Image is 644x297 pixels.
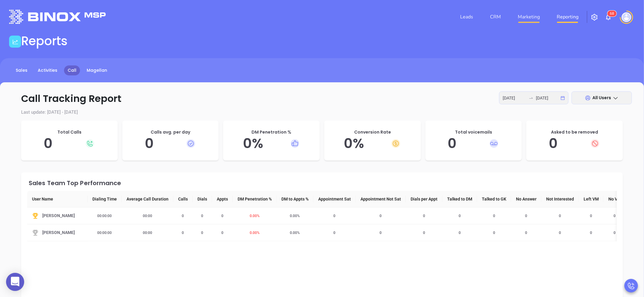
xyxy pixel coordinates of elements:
span: 00:00:00 [94,214,116,218]
th: Calls [173,191,193,207]
span: 0 [587,214,596,218]
a: Marketing [515,11,542,23]
span: 0 [419,214,429,218]
span: All Users [592,95,611,101]
th: Average Call Duration [122,191,173,207]
span: 0 [556,231,565,235]
span: 0 [489,214,499,218]
span: 00:00 [139,214,156,218]
span: 0 [522,214,531,218]
span: 8 [612,11,614,16]
span: 0.00 % [287,231,304,235]
th: Dials per Appt [406,191,442,207]
a: Magellan [83,65,111,75]
span: 0 [455,214,464,218]
th: Left VM [579,191,604,207]
th: Appts [212,191,233,207]
a: Reporting [554,11,581,23]
span: 0 [419,231,429,235]
span: 0 [610,214,620,218]
span: [PERSON_NAME] [42,229,75,236]
input: Start date [503,95,526,101]
img: Top-YuorZo0z.svg [32,213,39,219]
span: 0.00 % [246,214,263,218]
th: Talked to GK [477,191,511,207]
p: Call Tracking Report [12,91,632,106]
a: CRM [488,11,503,23]
a: Leads [458,11,476,23]
span: 0 [178,214,188,218]
a: Activities [34,65,61,75]
h5: 0 % [330,135,415,152]
span: 0 [218,214,227,218]
h1: Reports [21,34,68,48]
span: to [529,96,533,100]
span: 0 [376,214,386,218]
th: No VM [604,191,626,207]
span: 0 [522,231,531,235]
span: 0.00 % [246,231,263,235]
th: Dials [193,191,212,207]
span: 0 [178,231,188,235]
th: Not Interested [541,191,579,207]
img: user [622,12,631,22]
span: 0 [489,231,499,235]
p: DM Penetration % [229,129,314,135]
h5: 0 [128,135,213,152]
span: 00:00:00 [94,231,116,235]
th: DM to Appts % [277,191,313,207]
span: 0 [198,214,207,218]
p: Asked to be removed [532,129,617,135]
span: 0 [587,231,596,235]
span: 0 [376,231,386,235]
span: 0.00 % [287,214,304,218]
span: swap-right [529,96,533,100]
h5: 0 [532,135,617,152]
span: 0 [330,231,339,235]
img: iconNotification [605,14,612,21]
p: Last update: [DATE] - [DATE] [12,109,632,116]
div: Sales Team Top Performance [29,180,617,186]
span: [PERSON_NAME] [42,212,75,219]
span: 6 [610,11,612,16]
img: Second-C4a_wmiL.svg [32,229,39,236]
span: 0 [218,231,227,235]
span: 0 [198,231,207,235]
span: 00:00 [139,231,156,235]
sup: 68 [607,11,617,17]
h5: 0 % [229,135,314,152]
p: Conversion Rate [330,129,415,135]
p: Total Calls [27,129,112,135]
img: iconSetting [591,14,598,21]
th: Talked to DM [442,191,477,207]
input: End date [536,95,559,101]
th: Appointment Not Sat [356,191,406,207]
th: Appointment Sat [313,191,356,207]
h5: 0 [27,135,112,152]
a: Call [64,65,80,75]
th: DM Penetration % [233,191,277,207]
span: 0 [330,214,339,218]
p: Calls avg. per day [128,129,213,135]
span: 0 [556,214,565,218]
th: No Answer [511,191,541,207]
a: Sales [12,65,31,75]
span: 0 [610,231,620,235]
th: User Name [27,191,88,207]
th: Dialing Time [88,191,122,207]
h5: 0 [431,135,516,152]
img: logo [9,10,106,24]
span: 0 [455,231,464,235]
p: Total voicemails [431,129,516,135]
